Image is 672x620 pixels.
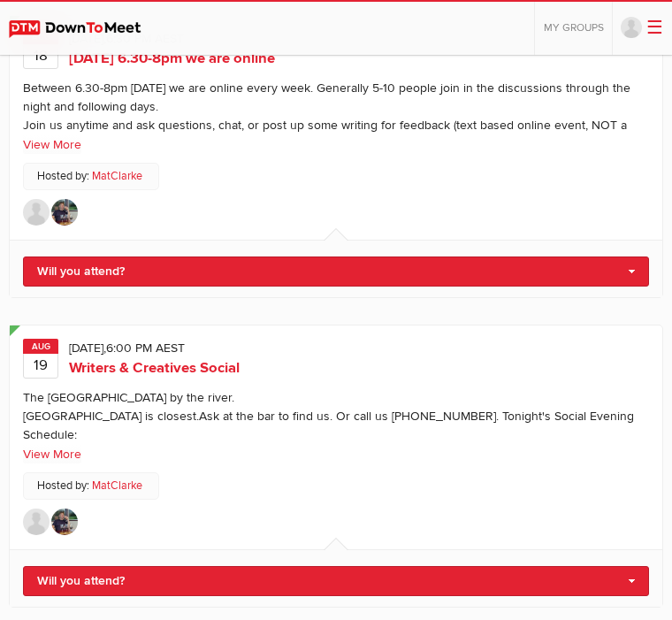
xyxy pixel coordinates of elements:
img: CarolObrien [23,199,50,226]
img: MatClarke [51,509,78,535]
p: Hosted by: [23,472,159,500]
span: Aug [23,339,58,354]
span: ☰ [646,17,663,39]
div: Between 6.30-8pm [DATE] we are online every week. Generally 5-10 people join in the discussions t... [23,79,649,135]
img: MatClarke [51,199,78,226]
a: Writers & Creatives Social [69,359,240,377]
div: [DATE], [69,339,649,357]
img: DownToMeet [9,20,159,38]
p: Hosted by: [23,163,159,190]
span: Australia/Sydney [156,341,185,356]
a: View More [23,445,81,463]
div: The [GEOGRAPHIC_DATA] by the river. [GEOGRAPHIC_DATA] is closest.Ask at the bar to find us. Or ca... [23,388,649,445]
a: MatClarke [92,478,142,494]
img: PaulLgkp [23,509,50,535]
b: 18 [24,43,57,68]
a: Will you attend? [23,566,649,596]
a: MatClarke [92,168,142,185]
a: [DATE] 6.30-8pm we are online [69,50,275,67]
b: 19 [24,353,57,378]
span: 6:00 PM [106,341,152,356]
a: View More [23,135,81,154]
span: My Groups [544,21,604,34]
a: Will you attend? [23,256,649,287]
